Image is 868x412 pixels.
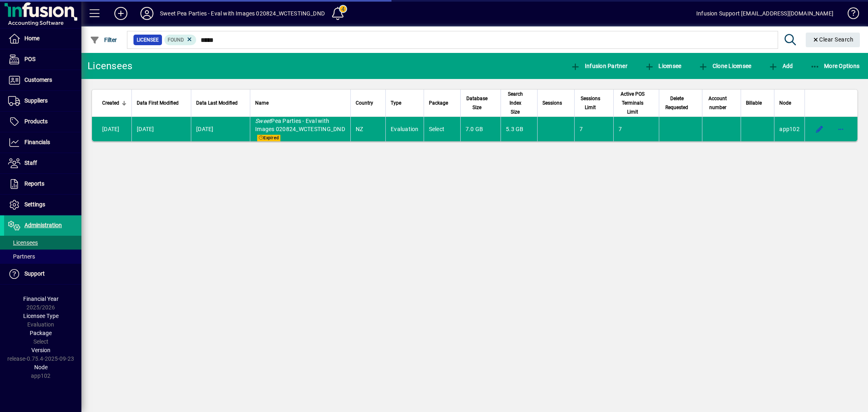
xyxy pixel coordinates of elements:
[102,99,127,107] div: Created
[8,253,35,260] span: Partners
[460,117,501,141] td: 7.0 GB
[102,99,119,107] span: Created
[24,118,48,125] span: Products
[707,94,736,112] div: Account number
[768,63,793,69] span: Add
[196,99,245,107] div: Data Last Modified
[160,7,325,20] div: Sweet Pea Parties - Eval with Images 020824_WCTESTING_DND
[30,330,52,336] span: Package
[4,112,81,132] a: Products
[87,59,132,72] div: Licensees
[191,117,250,141] td: [DATE]
[466,94,488,112] span: Database Size
[137,99,186,107] div: Data First Modified
[134,6,160,21] button: Profile
[24,160,37,166] span: Staff
[579,94,608,112] div: Sessions Limit
[137,36,159,44] span: Licensee
[766,59,795,73] button: Add
[664,94,689,112] span: Delete Requested
[834,123,847,136] button: More options
[257,135,280,141] span: Expired
[779,99,791,107] span: Node
[779,99,800,107] div: Node
[4,132,81,153] a: Financials
[391,99,401,107] span: Type
[619,90,647,116] span: Active POS Terminals Limit
[108,6,134,21] button: Add
[579,94,601,112] span: Sessions Limit
[746,99,762,107] span: Billable
[542,99,562,107] span: Sessions
[574,117,613,141] td: 7
[613,117,659,141] td: 7
[842,2,858,28] a: Knowledge Base
[779,126,800,132] span: app102.prod.infusionbusinesssoftware.com
[255,118,345,132] span: Pea Parties - Eval with Images 020824_WCTESTING_DND
[664,94,697,112] div: Delete Requested
[88,33,119,47] button: Filter
[31,347,50,353] span: Version
[808,59,862,73] button: More Options
[501,117,537,141] td: 5.3 GB
[131,117,191,141] td: [DATE]
[571,63,627,69] span: Infusion Partner
[643,59,684,73] button: Licensee
[24,180,44,187] span: Reports
[696,59,753,73] button: Clone Licensee
[385,117,424,141] td: Evaluation
[810,63,860,69] span: More Options
[568,59,630,73] button: Infusion Partner
[424,117,460,141] td: Select
[696,7,833,20] div: Infusion Support [EMAIL_ADDRESS][DOMAIN_NAME]
[255,99,269,107] span: Name
[429,99,448,107] span: Package
[506,90,525,116] span: Search Index Size
[542,99,569,107] div: Sessions
[429,99,455,107] div: Package
[806,33,860,47] button: Clear
[4,49,81,70] a: POS
[356,99,380,107] div: Country
[350,117,385,141] td: NZ
[24,56,35,62] span: POS
[746,99,769,107] div: Billable
[4,264,81,284] a: Support
[168,37,184,43] span: Found
[255,99,345,107] div: Name
[8,239,38,246] span: Licensees
[356,99,373,107] span: Country
[92,117,131,141] td: [DATE]
[391,99,419,107] div: Type
[24,201,45,208] span: Settings
[812,36,854,43] span: Clear Search
[506,90,532,116] div: Search Index Size
[137,99,179,107] span: Data First Modified
[255,118,271,124] em: Sweet
[645,63,682,69] span: Licensee
[24,139,50,145] span: Financials
[24,77,52,83] span: Customers
[707,94,729,112] span: Account number
[164,35,197,45] mat-chip: Found Status: Found
[813,123,826,136] button: Edit
[4,236,81,250] a: Licensees
[24,222,62,228] span: Administration
[4,70,81,90] a: Customers
[24,270,45,277] span: Support
[34,364,48,370] span: Node
[4,174,81,194] a: Reports
[23,313,59,319] span: Licensee Type
[698,63,751,69] span: Clone Licensee
[24,97,48,104] span: Suppliers
[23,296,59,302] span: Financial Year
[4,195,81,215] a: Settings
[619,90,654,116] div: Active POS Terminals Limit
[90,37,117,43] span: Filter
[466,94,496,112] div: Database Size
[196,99,238,107] span: Data Last Modified
[4,28,81,49] a: Home
[4,153,81,173] a: Staff
[4,250,81,263] a: Partners
[24,35,39,42] span: Home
